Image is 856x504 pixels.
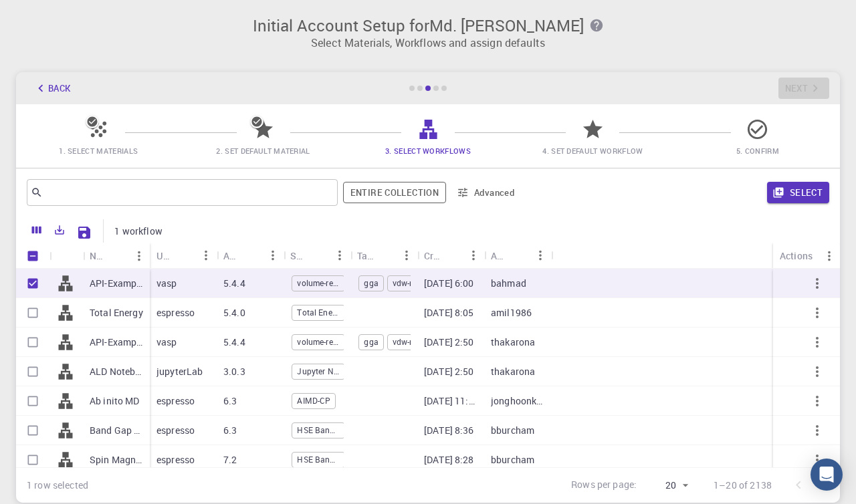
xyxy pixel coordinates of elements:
button: Sort [441,245,463,266]
p: 5.4.4 [223,336,245,349]
p: espresso [156,424,195,437]
span: HSE Band Gap [292,424,344,436]
button: Sort [174,245,195,266]
p: vasp [156,277,177,290]
span: 3. Select Workflows [385,146,471,156]
p: 1 workflow [114,225,163,238]
div: Name [90,243,107,269]
div: Actions [773,243,840,269]
span: Filter throughout whole library including sets (folders) [343,182,446,203]
div: Tags [357,243,374,269]
button: Save Explorer Settings [71,219,98,246]
span: volume-relaxation [292,277,344,289]
div: Used application [156,243,174,269]
p: 3.0.3 [223,365,245,378]
p: [DATE] 6:00 [424,277,474,290]
button: Back [27,78,78,99]
span: 5. Confirm [736,146,779,156]
p: Ab inito MD [90,394,140,408]
button: Menu [262,245,284,266]
button: Menu [463,245,484,266]
button: Entire collection [343,182,446,203]
span: HSE Band Gap [292,454,344,465]
p: bburcham [491,424,534,437]
span: Total Energy [292,307,344,318]
p: API-Examples Band Structure + Band Gap (D3-GGA-BS-BG-DOS) (clone) [90,336,143,349]
button: Menu [819,245,840,267]
button: Sort [374,245,396,266]
p: [DATE] 2:50 [424,365,474,378]
p: [DATE] 8:36 [424,424,474,437]
button: Advanced [451,182,521,203]
div: Account [484,243,551,269]
p: Rows per page: [571,478,637,493]
span: AIMD-CP [292,395,335,406]
p: Spin Magneti [90,453,143,467]
p: jonghoonk918 [491,394,544,408]
div: Subworkflows [284,243,350,269]
button: Sort [241,245,262,266]
span: vdw-relax [388,336,432,348]
button: Menu [128,245,150,267]
button: Menu [195,245,217,266]
button: Menu [329,245,350,266]
p: thakarona [491,336,535,349]
span: vdw-relax [388,277,432,289]
div: Name [83,243,150,269]
div: Tags [350,243,417,269]
p: ALD Notebook (clone) (clone) [90,365,143,378]
div: Open Intercom Messenger [811,459,843,491]
span: gga [359,336,383,348]
p: 6.3 [223,424,237,437]
button: Select [767,182,829,203]
p: 5.4.4 [223,277,245,290]
p: vasp [156,336,177,349]
p: espresso [156,306,195,320]
p: 5.4.0 [223,306,245,320]
p: [DATE] 11:51 [424,394,477,408]
p: thakarona [491,365,535,378]
p: API-Examples Band Structure + Band Gap (D3-GGA-BS-BG-DOS) (clone) (clone) [90,277,143,290]
p: amil1986 [491,306,532,320]
p: 7.2 [223,453,237,467]
p: bahmad [491,277,526,290]
button: Export [48,219,71,241]
div: Application Version [223,243,241,269]
button: Columns [25,219,48,241]
div: Icon [49,243,83,269]
p: [DATE] 8:05 [424,306,474,320]
button: Menu [530,245,551,266]
span: 4. Set Default Workflow [542,146,643,156]
p: espresso [156,394,195,408]
p: jupyterLab [156,365,203,378]
div: Used application [150,243,217,269]
p: Total Energy [90,306,143,320]
p: Select Materials, Workflows and assign defaults [24,35,832,51]
p: 6.3 [223,394,237,408]
button: Sort [508,245,530,266]
div: Created [417,243,484,269]
div: Created [424,243,441,269]
p: 1–20 of 2138 [714,479,772,492]
h3: Initial Account Setup for Md. [PERSON_NAME] [24,16,832,35]
button: Sort [107,245,128,267]
p: [DATE] 8:28 [424,453,474,467]
div: Subworkflows [290,243,308,269]
p: espresso [156,453,195,467]
p: Band Gap + DoS - HSE (clone) (clone) (clone) [90,424,143,437]
div: Account [491,243,508,269]
div: 20 [642,476,692,495]
span: volume-relaxation [292,336,344,348]
span: Jupyter Notebook [292,366,344,377]
button: Menu [396,245,417,266]
div: Actions [780,243,813,269]
p: [DATE] 2:50 [424,336,474,349]
span: 1. Select Materials [59,146,138,156]
div: Application Version [217,243,284,269]
p: bburcham [491,453,534,467]
span: Support [24,9,72,21]
button: Sort [308,245,329,266]
span: 2. Set Default Material [216,146,310,156]
div: 1 row selected [27,479,88,492]
span: gga [359,277,383,289]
